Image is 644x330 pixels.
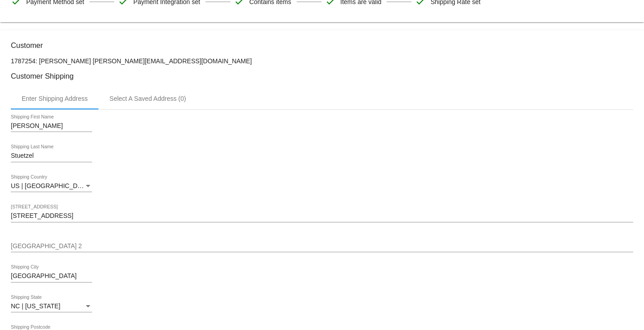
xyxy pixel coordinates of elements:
input: Shipping Street 2 [11,243,633,250]
div: Select A Saved Address (0) [109,95,186,102]
h3: Customer [11,41,633,50]
input: Shipping Street 1 [11,212,633,220]
div: Enter Shipping Address [22,95,88,102]
input: Shipping City [11,273,92,280]
span: NC | [US_STATE] [11,302,61,310]
input: Shipping Last Name [11,152,92,160]
p: 1787254: [PERSON_NAME] [PERSON_NAME][EMAIL_ADDRESS][DOMAIN_NAME] [11,57,633,65]
span: US | [GEOGRAPHIC_DATA] [11,182,91,189]
h3: Customer Shipping [11,72,633,80]
mat-select: Shipping State [11,303,92,310]
input: Shipping First Name [11,123,92,130]
mat-select: Shipping Country [11,183,92,190]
